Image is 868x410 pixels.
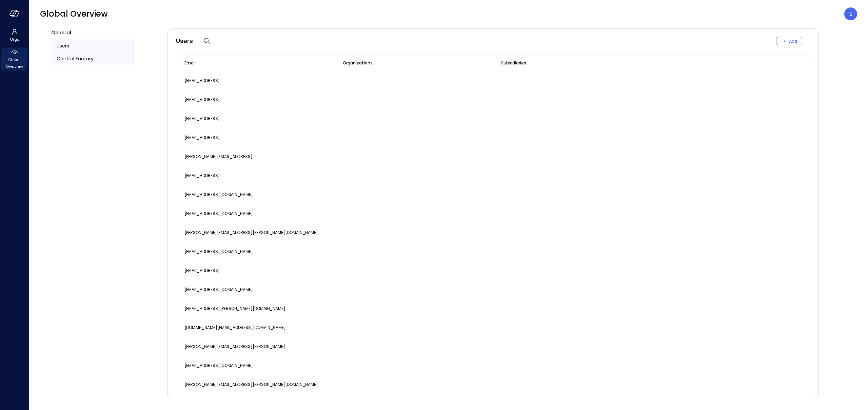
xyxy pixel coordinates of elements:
span: Organizations [343,60,373,66]
span: [EMAIL_ADDRESS] [184,135,220,140]
span: Control Factory [57,55,94,62]
a: Users [51,39,135,52]
span: Global Overview [4,56,25,70]
span: [EMAIL_ADDRESS] [184,78,220,83]
p: E [849,10,852,18]
span: Global Overview [40,8,108,19]
span: [EMAIL_ADDRESS][PERSON_NAME][DOMAIN_NAME] [184,306,285,311]
span: [EMAIL_ADDRESS][DOMAIN_NAME] [184,287,253,292]
span: [EMAIL_ADDRESS][DOMAIN_NAME] [184,211,253,216]
span: [PERSON_NAME][EMAIL_ADDRESS][PERSON_NAME][DOMAIN_NAME] [184,230,318,235]
span: [EMAIL_ADDRESS] [184,268,220,273]
span: [EMAIL_ADDRESS][DOMAIN_NAME] [184,192,253,197]
span: Users [57,42,69,50]
span: Orgs [10,36,19,43]
span: [PERSON_NAME][EMAIL_ADDRESS][PERSON_NAME] [184,344,285,349]
div: Add [789,38,797,45]
button: Add [776,37,803,45]
span: Subsidiaries [501,60,526,66]
span: [DOMAIN_NAME][EMAIL_ADDRESS][DOMAIN_NAME] [184,325,286,330]
span: [EMAIL_ADDRESS] [184,97,220,102]
div: Global Overview [1,47,27,71]
span: Users [176,37,193,45]
div: Add New User [776,37,810,45]
div: Ela Gottesman [844,7,857,20]
a: Control Factory [51,52,135,65]
div: Orgs [1,27,27,43]
span: [EMAIL_ADDRESS][DOMAIN_NAME] [184,249,253,254]
span: [PERSON_NAME][EMAIL_ADDRESS][PERSON_NAME][DOMAIN_NAME] [184,382,318,387]
span: [EMAIL_ADDRESS][DOMAIN_NAME] [184,363,253,368]
span: [EMAIL_ADDRESS] [184,173,220,178]
span: Email [184,60,196,66]
span: [PERSON_NAME][EMAIL_ADDRESS] [184,154,253,159]
span: [EMAIL_ADDRESS] [184,116,220,121]
span: General [51,29,71,36]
